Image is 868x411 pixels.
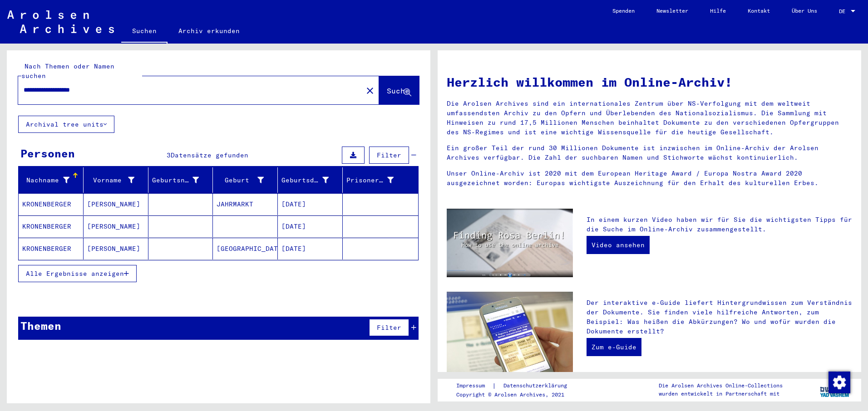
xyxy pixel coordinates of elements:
mat-header-cell: Prisoner # [343,167,418,193]
mat-header-cell: Geburtsdatum [278,167,343,193]
div: Geburtsdatum [281,173,342,187]
p: In einem kurzen Video haben wir für Sie die wichtigsten Tipps für die Suche im Online-Archiv zusa... [587,215,852,234]
div: Geburt‏ [217,173,277,187]
mat-cell: KRONENBERGER [19,215,84,237]
button: Suche [379,76,419,104]
mat-cell: [PERSON_NAME] [84,193,148,215]
a: Suchen [121,20,168,44]
img: Zustimmung ändern [829,372,850,393]
mat-cell: [DATE] [278,238,343,259]
p: wurden entwickelt in Partnerschaft mit [659,390,783,398]
div: Vorname [87,173,148,187]
p: Die Arolsen Archives sind ein internationales Zentrum über NS-Verfolgung mit dem weltweit umfasse... [447,99,852,137]
p: Copyright © Arolsen Archives, 2021 [456,391,578,399]
span: 3 [167,151,171,159]
div: Geburtsname [152,176,199,185]
mat-icon: close [365,85,375,96]
mat-cell: [DATE] [278,215,343,237]
span: DE [839,8,849,15]
mat-cell: KRONENBERGER [19,238,84,259]
button: Clear [361,81,379,99]
div: Nachname [22,173,83,187]
button: Filter [369,319,409,336]
h1: Herzlich willkommen im Online-Archiv! [447,73,852,92]
img: Arolsen_neg.svg [7,10,114,33]
span: Suche [387,86,409,95]
div: Geburtsdatum [281,176,329,185]
mat-label: Nach Themen oder Namen suchen [21,62,114,80]
div: Prisoner # [346,176,394,185]
mat-cell: KRONENBERGER [19,193,84,215]
div: Prisoner # [346,173,407,187]
a: Datenschutzerklärung [496,381,578,391]
img: eguide.jpg [447,292,573,376]
mat-cell: [GEOGRAPHIC_DATA] [213,238,278,259]
div: | [456,381,578,391]
mat-header-cell: Geburt‏ [213,167,278,193]
img: yv_logo.png [818,378,852,401]
mat-cell: [PERSON_NAME] [84,215,148,237]
span: Alle Ergebnisse anzeigen [26,269,124,278]
mat-header-cell: Geburtsname [148,167,213,193]
div: Geburt‏ [217,176,264,185]
p: Unser Online-Archiv ist 2020 mit dem European Heritage Award / Europa Nostra Award 2020 ausgezeic... [447,169,852,188]
a: Impressum [456,381,492,391]
mat-cell: [DATE] [278,193,343,215]
a: Video ansehen [587,236,650,254]
p: Ein großer Teil der rund 30 Millionen Dokumente ist inzwischen im Online-Archiv der Arolsen Archi... [447,143,852,162]
a: Archiv erkunden [168,20,251,42]
button: Alle Ergebnisse anzeigen [18,265,137,282]
button: Archival tree units [18,116,114,133]
div: Zustimmung ändern [828,371,850,393]
p: Der interaktive e-Guide liefert Hintergrundwissen zum Verständnis der Dokumente. Sie finden viele... [587,298,852,336]
div: Personen [20,145,75,161]
p: Die Arolsen Archives Online-Collections [659,382,783,390]
mat-cell: JAHRMARKT [213,193,278,215]
div: Nachname [22,176,69,185]
div: Geburtsname [152,173,213,187]
mat-cell: [PERSON_NAME] [84,238,148,259]
mat-header-cell: Vorname [84,167,148,193]
span: Filter [377,151,401,159]
img: video.jpg [447,209,573,277]
span: Datensätze gefunden [171,151,248,159]
a: Zum e-Guide [587,338,641,356]
button: Filter [369,147,409,164]
span: Filter [377,323,401,332]
div: Themen [20,318,61,334]
mat-header-cell: Nachname [19,167,84,193]
div: Vorname [87,176,134,185]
